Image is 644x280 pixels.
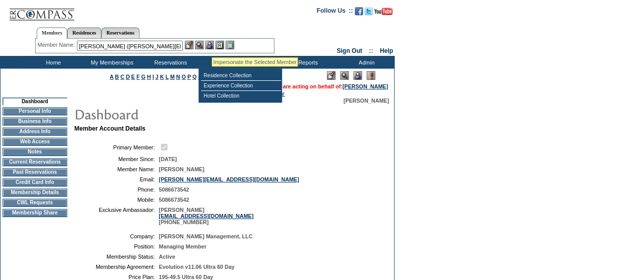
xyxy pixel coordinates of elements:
[327,71,335,80] img: Edit Mode
[159,176,299,182] a: [PERSON_NAME][EMAIL_ADDRESS][DOMAIN_NAME]
[3,98,67,105] td: Dashboard
[159,264,235,270] span: Evolution v11.06 Ultra 60 Day
[367,71,375,80] img: Log Concern/Member Elevation
[78,264,155,270] td: Membership Agreement:
[343,83,388,89] a: [PERSON_NAME]
[3,107,67,115] td: Personal Info
[205,41,214,49] img: Impersonate
[201,71,281,81] td: Residence Collection
[78,186,155,193] td: Phone:
[3,178,67,186] td: Credit Card Info
[3,199,67,207] td: CWL Requests
[159,254,175,260] span: Active
[374,8,393,15] img: Subscribe to our YouTube Channel
[336,56,395,69] td: Admin
[115,74,119,80] a: B
[3,189,67,197] td: Membership Details
[74,104,277,124] img: pgTtlDashboard.gif
[101,27,139,38] a: Reservations
[355,7,363,15] img: Become our fan on Facebook
[141,74,145,80] a: G
[3,168,67,176] td: Past Reservations
[159,243,207,250] span: Managing Member
[187,74,191,80] a: P
[3,138,67,146] td: Web Access
[78,156,155,162] td: Member Since:
[159,274,213,280] span: 195-49.5 Ultra 60 Day
[176,74,180,80] a: N
[126,74,130,80] a: D
[201,81,281,91] td: Experience Collection
[78,197,155,203] td: Mobile:
[365,10,373,16] a: Follow us on Twitter
[78,274,155,280] td: Price Plan:
[3,148,67,156] td: Notes
[3,209,67,217] td: Membership Share
[140,56,199,69] td: Reservations
[226,41,234,49] img: b_calculator.gif
[192,74,197,80] a: Q
[185,41,193,49] img: b_edit.gif
[3,128,67,136] td: Address Info
[277,56,336,69] td: Reports
[159,207,254,225] span: [PERSON_NAME] [PHONE_NUMBER]
[131,74,135,80] a: E
[38,41,77,49] div: Member Name:
[340,71,349,80] img: View Mode
[182,74,186,80] a: O
[353,71,362,80] img: Impersonate
[317,6,353,18] td: Follow Us ::
[159,156,177,162] span: [DATE]
[213,59,296,65] div: Impersonate the Selected Member
[271,83,388,89] span: You are acting on behalf of:
[78,243,155,250] td: Position:
[3,158,67,166] td: Current Reservations
[78,254,155,260] td: Membership Status:
[3,117,67,126] td: Business Info
[374,10,393,16] a: Subscribe to our YouTube Channel
[215,41,224,49] img: Reservations
[199,56,277,69] td: Vacation Collection
[337,47,362,54] a: Sign Out
[159,233,253,239] span: [PERSON_NAME] Management, LLC
[67,27,101,38] a: Residences
[120,74,124,80] a: C
[159,186,189,193] span: 5086673542
[159,166,204,172] span: [PERSON_NAME]
[74,125,146,132] b: Member Account Details
[23,56,81,69] td: Home
[165,74,169,80] a: L
[78,166,155,172] td: Member Name:
[201,91,281,101] td: Hotel Collection
[344,98,389,104] span: [PERSON_NAME]
[78,142,155,152] td: Primary Member:
[195,41,204,49] img: View
[159,213,254,219] a: [EMAIL_ADDRESS][DOMAIN_NAME]
[365,7,373,15] img: Follow us on Twitter
[78,207,155,225] td: Exclusive Ambassador:
[136,74,140,80] a: F
[159,197,189,203] span: 5086673542
[147,74,151,80] a: H
[380,47,393,54] a: Help
[369,47,373,54] span: ::
[170,74,175,80] a: M
[155,74,158,80] a: J
[78,233,155,239] td: Company:
[160,74,164,80] a: K
[81,56,140,69] td: My Memberships
[37,27,68,39] a: Members
[152,74,154,80] a: I
[355,10,363,16] a: Become our fan on Facebook
[110,74,114,80] a: A
[78,176,155,182] td: Email:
